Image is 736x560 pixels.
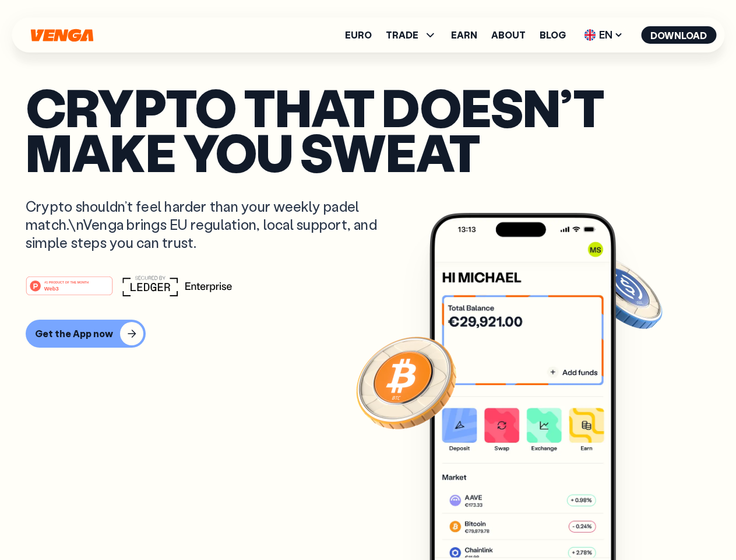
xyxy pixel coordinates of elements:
p: Crypto that doesn’t make you sweat [26,85,710,174]
img: flag-uk [584,29,596,41]
span: TRADE [386,28,437,42]
img: Bitcoin [354,330,459,435]
a: Euro [345,30,372,40]
tspan: Web3 [44,285,59,291]
div: Get the App now [35,328,113,339]
a: #1 PRODUCT OF THE MONTHWeb3 [26,283,113,298]
a: Blog [540,30,566,40]
svg: Home [29,29,94,42]
a: Earn [451,30,477,40]
p: Crypto shouldn’t feel harder than your weekly padel match.\nVenga brings EU regulation, local sup... [26,197,394,252]
span: TRADE [386,30,418,40]
a: Get the App now [26,320,710,348]
span: EN [580,26,627,44]
tspan: #1 PRODUCT OF THE MONTH [44,280,89,283]
img: USDC coin [581,251,665,335]
a: About [491,30,526,40]
button: Get the App now [26,320,146,348]
button: Download [641,26,716,44]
